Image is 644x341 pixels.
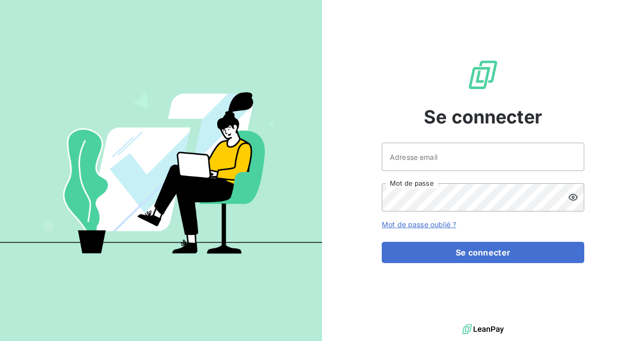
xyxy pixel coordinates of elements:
[382,143,584,171] input: placeholder
[424,103,542,131] span: Se connecter
[467,59,499,91] img: Logo LeanPay
[462,322,504,337] img: logo
[382,242,584,263] button: Se connecter
[382,220,456,229] a: Mot de passe oublié ?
